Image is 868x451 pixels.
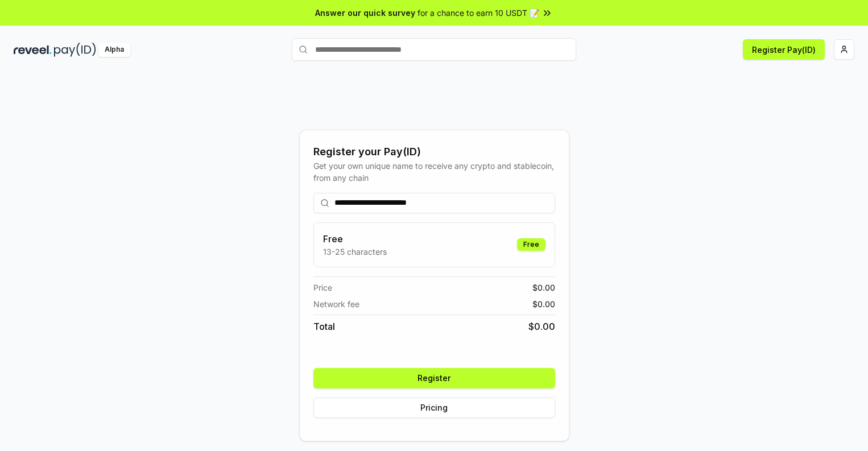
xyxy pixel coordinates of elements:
[323,232,387,246] h3: Free
[323,246,387,258] p: 13-25 characters
[313,160,555,184] div: Get your own unique name to receive any crypto and stablecoin, from any chain
[313,398,555,418] button: Pricing
[313,320,335,333] span: Total
[313,282,332,293] span: Price
[528,320,555,333] span: $ 0.00
[743,39,825,60] button: Register Pay(ID)
[418,7,539,19] span: for a chance to earn 10 USDT 📝
[315,7,415,19] span: Answer our quick survey
[313,298,359,310] span: Network fee
[532,282,555,293] span: $ 0.00
[313,368,555,388] button: Register
[517,238,545,251] div: Free
[54,43,96,57] img: pay_id
[313,144,555,160] div: Register your Pay(ID)
[98,43,130,57] div: Alpha
[532,298,555,310] span: $ 0.00
[14,43,52,57] img: reveel_dark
